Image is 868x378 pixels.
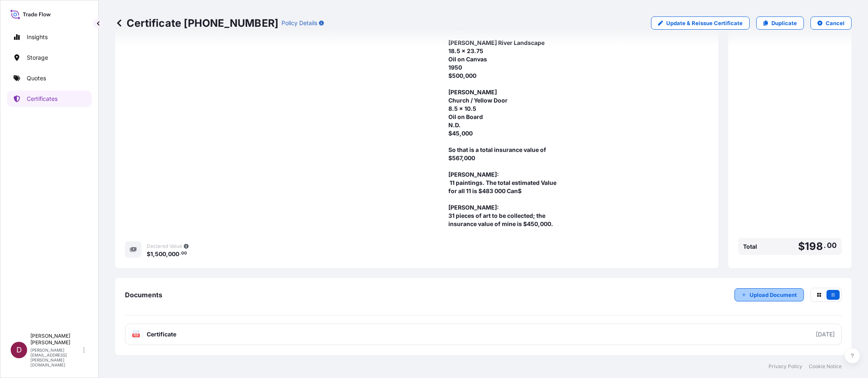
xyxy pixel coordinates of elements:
[125,291,162,299] span: Documents
[282,19,317,27] p: Policy Details
[125,324,842,345] a: PDFCertificate[DATE]
[7,91,92,107] a: Certificates
[750,291,797,299] p: Upload Document
[150,251,153,257] span: 1
[769,363,802,370] a: Privacy Policy
[168,251,179,257] span: 000
[771,19,797,27] p: Duplicate
[666,19,743,27] p: Update & Reissue Certificate
[7,49,92,66] a: Storage
[147,251,150,257] span: $
[147,243,182,250] span: Declared Value
[115,16,278,30] p: Certificate [PHONE_NUMBER]
[651,16,750,30] a: Update & Reissue Certificate
[805,241,823,252] span: 198
[27,54,48,62] p: Storage
[181,252,187,255] span: 00
[147,330,176,338] span: Certificate
[30,348,81,367] p: [PERSON_NAME][EMAIL_ADDRESS][PERSON_NAME][DOMAIN_NAME]
[134,334,139,337] text: PDF
[827,243,837,248] span: 00
[809,363,842,370] a: Cookie Notice
[166,251,168,257] span: ,
[743,243,757,251] span: Total
[810,16,852,30] button: Cancel
[7,70,92,86] a: Quotes
[756,16,804,30] a: Duplicate
[27,95,58,103] p: Certificates
[155,251,166,257] span: 500
[30,333,81,346] p: [PERSON_NAME] [PERSON_NAME]
[798,241,805,252] span: $
[153,251,155,257] span: ,
[180,252,181,255] span: .
[734,288,804,301] button: Upload Document
[7,29,92,45] a: Insights
[27,33,48,41] p: Insights
[816,330,835,338] div: [DATE]
[826,19,845,27] p: Cancel
[824,243,826,248] span: .
[16,346,22,354] span: D
[27,74,46,82] p: Quotes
